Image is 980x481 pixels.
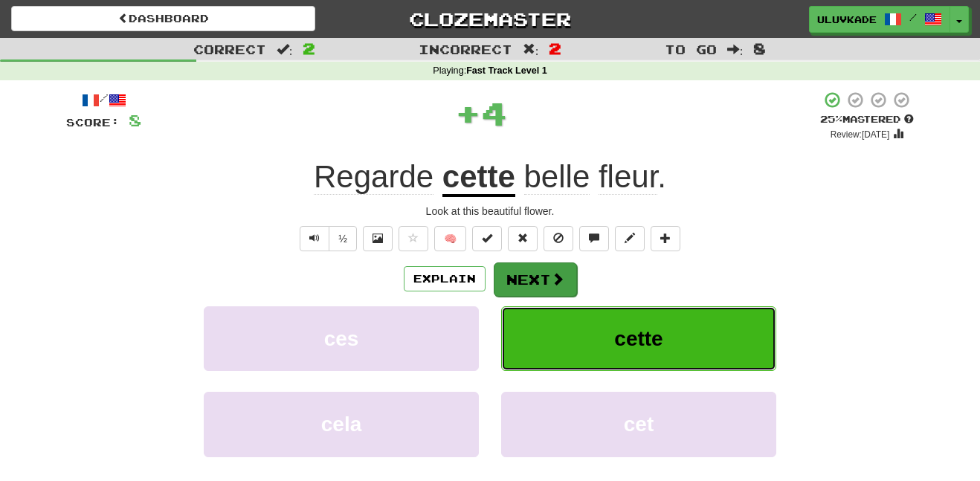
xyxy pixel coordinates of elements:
span: cette [614,327,663,350]
span: 4 [481,94,507,132]
small: Review: [DATE] [831,129,890,140]
button: ½ [329,226,357,251]
a: Dashboard [11,6,315,31]
button: Favorite sentence (alt+f) [399,226,428,251]
span: : [727,43,744,56]
button: ces [204,306,479,371]
button: Ignore sentence (alt+i) [544,226,573,251]
span: : [277,43,293,56]
span: fleur [599,159,657,195]
span: cela [321,413,362,436]
span: Incorrect [419,42,512,57]
span: : [523,43,539,56]
button: Discuss sentence (alt+u) [579,226,609,251]
div: / [66,91,141,109]
button: 🧠 [434,226,466,251]
span: 2 [303,39,315,57]
span: ces [324,327,359,350]
button: Play sentence audio (ctl+space) [300,226,329,251]
span: cet [624,413,654,436]
span: 8 [753,39,766,57]
button: Reset to 0% Mastered (alt+r) [508,226,538,251]
span: UluvKade [817,13,877,26]
a: UluvKade / [809,6,950,33]
span: To go [665,42,717,57]
span: . [515,159,666,195]
button: Show image (alt+x) [363,226,393,251]
span: + [455,91,481,135]
button: Explain [404,266,486,291]
div: Mastered [820,113,914,126]
span: / [909,12,917,22]
button: Add to collection (alt+a) [651,226,680,251]
span: Score: [66,116,120,129]
span: Regarde [314,159,433,195]
span: 8 [129,111,141,129]
button: cette [501,306,776,371]
a: Clozemaster [338,6,642,32]
button: Edit sentence (alt+d) [615,226,645,251]
button: Next [494,262,577,297]
span: belle [524,159,590,195]
div: Text-to-speech controls [297,226,357,251]
span: Correct [193,42,266,57]
div: Look at this beautiful flower. [66,204,914,219]
span: 25 % [820,113,842,125]
button: cela [204,392,479,456]
strong: Fast Track Level 1 [466,65,547,76]
u: cette [442,159,515,197]
button: Set this sentence to 100% Mastered (alt+m) [472,226,502,251]
button: cet [501,392,776,456]
span: 2 [549,39,561,57]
